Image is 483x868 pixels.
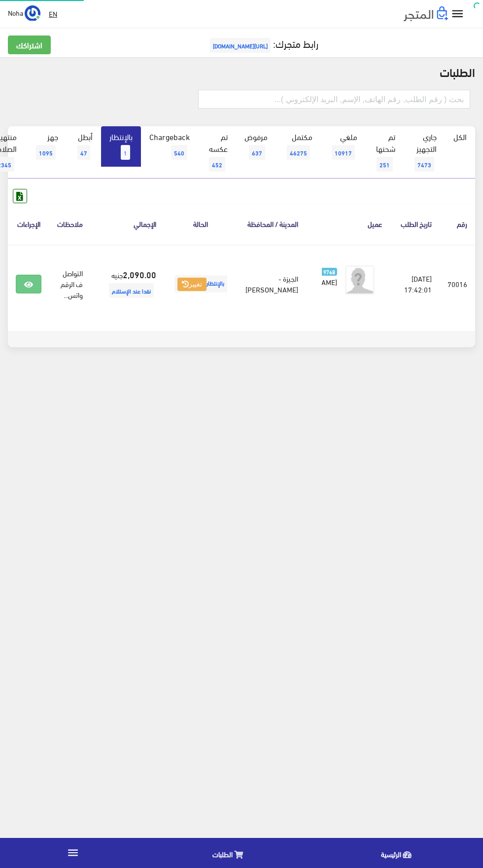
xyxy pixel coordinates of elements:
span: 1 [121,145,130,160]
span: 7473 [414,157,434,172]
a: مرفوض637 [236,126,276,167]
a: جهز1095 [25,126,67,167]
a: بالإنتظار1 [101,126,141,167]
span: 9768 [321,268,337,276]
input: بحث ( رقم الطلب, رقم الهاتف, الإسم, البريد اﻹلكتروني )... [198,90,470,108]
a: الكل [445,126,475,147]
th: المدينة / المحافظة [238,203,306,244]
span: Noha [8,6,23,19]
button: تغيير [177,278,207,291]
i:  [450,7,465,21]
i:  [67,846,79,859]
td: جنيه [91,245,164,323]
img: . [404,6,448,21]
a: تم شحنها251 [366,126,404,179]
span: الطلبات [212,848,233,860]
span: 1095 [36,145,56,160]
span: 251 [377,157,393,172]
u: EN [49,7,57,20]
td: الجيزة - [PERSON_NAME] [238,245,306,323]
a: مكتمل46275 [276,126,321,167]
td: 70016 [440,245,475,323]
th: تاريخ الطلب [390,203,440,244]
span: الرئيسية [381,848,401,860]
h2: الطلبات [8,65,475,78]
th: عميل [306,203,390,244]
span: [URL][DOMAIN_NAME] [210,38,271,53]
a: الرئيسية [314,840,483,866]
a: EN [45,5,61,23]
img: ... [25,5,40,21]
span: 452 [209,157,225,172]
th: ملاحظات [49,203,91,244]
span: 637 [249,145,265,160]
a: ... Noha [8,5,40,21]
span: بالإنتظار [174,275,227,292]
a: أبطل47 [67,126,101,167]
a: رابط متجرك:[URL][DOMAIN_NAME] [207,34,318,52]
th: الحالة [164,203,238,244]
th: الإجراءات [8,203,49,244]
span: نقدا عند الإستلام [109,283,154,298]
td: التواصل ف الرقم واتس... [49,245,91,323]
strong: 2,090.00 [123,268,156,281]
a: Chargeback540 [141,126,198,167]
span: 540 [171,145,187,160]
a: اشتراكك [8,36,51,54]
span: 10917 [332,145,355,160]
a: جاري التجهيز7473 [404,126,445,179]
a: الطلبات [146,840,314,866]
a: ملغي10917 [321,126,366,167]
th: اﻹجمالي [91,203,164,244]
img: avatar.png [345,265,375,295]
span: 46275 [287,145,310,160]
a: 9768 [PERSON_NAME] [322,265,337,287]
span: 47 [77,145,90,160]
td: [DATE] 17:42:01 [390,245,440,323]
th: رقم [440,203,475,244]
a: تم عكسه452 [198,126,236,179]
